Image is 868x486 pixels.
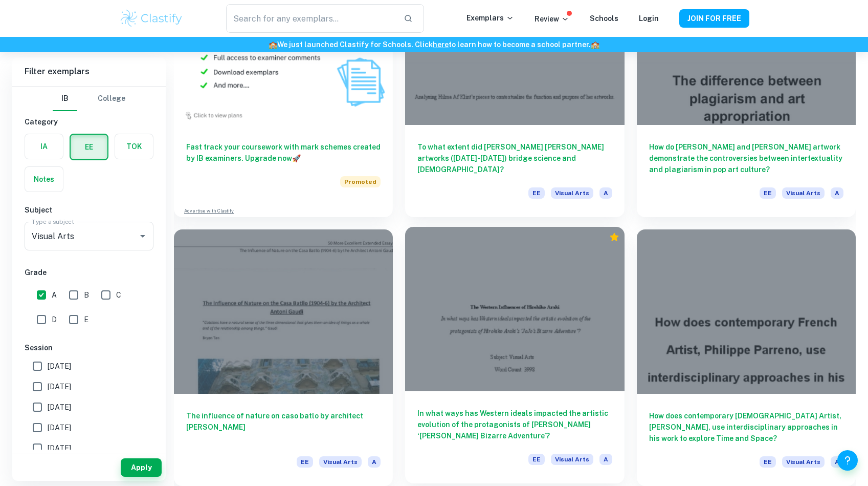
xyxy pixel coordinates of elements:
button: TOK [115,134,153,159]
h6: Category [25,116,153,128]
span: EE [760,187,776,199]
span: EE [528,454,545,465]
p: Review [535,13,569,25]
span: 🚀 [292,154,301,162]
span: EE [297,456,313,468]
button: Apply [121,458,162,477]
h6: In what ways has Western ideals impacted the artistic evolution of the protagonists of [PERSON_NA... [417,408,612,441]
h6: We just launched Clastify for Schools. Click to learn how to become a school partner. [2,39,866,50]
button: JOIN FOR FREE [679,9,749,28]
span: A [599,454,612,465]
button: College [98,87,125,111]
h6: Grade [25,267,153,278]
button: Help and Feedback [837,450,858,471]
span: EE [760,456,776,468]
a: here [433,40,449,49]
button: IA [25,134,63,159]
button: Notes [25,167,63,192]
div: Premium [609,232,619,242]
span: D [52,314,57,325]
span: [DATE] [48,402,71,413]
a: Advertise with Clastify [184,207,234,215]
label: Type a subject [32,217,74,226]
span: Visual Arts [782,456,825,468]
span: A [599,187,612,199]
h6: Subject [25,204,153,216]
span: 🏫 [591,40,599,49]
span: E [84,314,88,325]
h6: Filter exemplars [12,57,166,86]
span: [DATE] [48,442,71,454]
h6: Session [25,342,153,353]
span: Promoted [340,176,381,187]
a: Login [639,14,659,23]
img: Clastify logo [119,8,184,29]
a: The influence of nature on caso batlo by architect [PERSON_NAME]EEVisual ArtsA [174,229,393,486]
span: Visual Arts [551,454,593,465]
span: A [831,187,843,199]
span: A [368,456,381,468]
a: How does contemporary [DEMOGRAPHIC_DATA] Artist, [PERSON_NAME], use interdisciplinary approaches ... [637,229,856,486]
p: Exemplars [466,12,514,24]
div: Filter type choice [53,87,125,111]
span: B [84,289,89,301]
span: Visual Arts [319,456,362,468]
a: Schools [590,14,618,23]
h6: The influence of nature on caso batlo by architect [PERSON_NAME] [186,410,381,444]
h6: How do [PERSON_NAME] and [PERSON_NAME] artwork demonstrate the controversies between intertextual... [649,141,843,175]
span: A [52,289,57,301]
span: Visual Arts [551,187,593,199]
button: IB [53,87,77,111]
button: EE [71,135,107,159]
h6: Fast track your coursework with mark schemes created by IB examiners. Upgrade now [186,141,381,164]
span: EE [528,187,545,199]
span: [DATE] [48,422,71,433]
input: Search for any exemplars... [226,4,395,33]
h6: How does contemporary [DEMOGRAPHIC_DATA] Artist, [PERSON_NAME], use interdisciplinary approaches ... [649,410,843,444]
span: 🏫 [269,40,277,49]
button: Open [136,229,150,243]
span: [DATE] [48,361,71,372]
span: Visual Arts [782,187,825,199]
span: C [116,289,121,301]
h6: To what extent did [PERSON_NAME] [PERSON_NAME] artworks ([DATE]-[DATE]) bridge science and [DEMOG... [417,141,612,175]
a: In what ways has Western ideals impacted the artistic evolution of the protagonists of [PERSON_NA... [405,229,624,486]
span: [DATE] [48,381,71,392]
span: A [831,456,843,468]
